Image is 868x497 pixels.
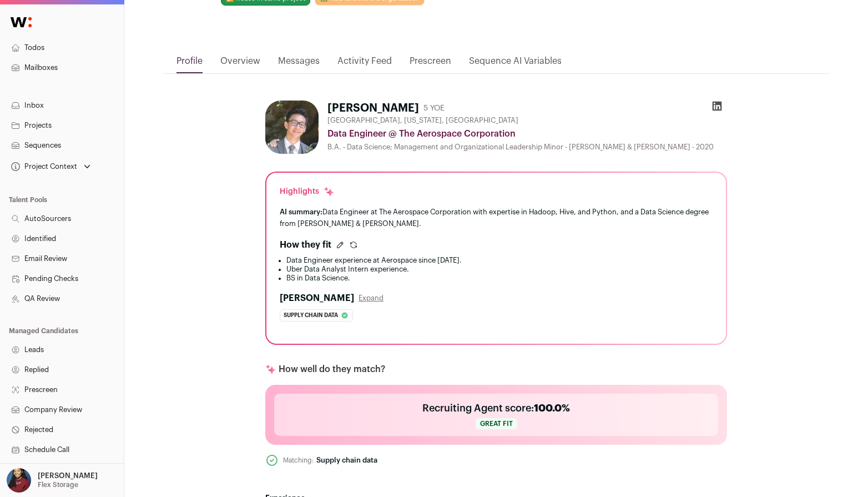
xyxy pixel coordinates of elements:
[280,238,331,252] h2: How they fit
[280,292,354,305] h2: [PERSON_NAME]
[279,363,385,376] p: How well do they match?
[286,265,713,274] li: Uber Data Analyst Intern experience.
[286,256,713,265] li: Data Engineer experience at Aerospace since [DATE].
[38,480,78,489] p: Flex Storage
[534,403,570,413] span: 100.0%
[265,101,319,154] img: 7f0a4259c23d7500436c34cbfb6edf380945ca04113ce2c4fc2dfdf46ec91789.jpg
[359,294,383,303] button: Expand
[9,159,93,174] button: Open dropdown
[278,54,320,73] a: Messages
[476,418,517,429] span: Great fit
[280,208,322,215] span: AI summary:
[410,54,451,73] a: Prescreen
[4,468,100,493] button: Open dropdown
[176,54,203,73] a: Profile
[9,162,77,171] div: Project Context
[327,127,727,140] div: Data Engineer @ The Aerospace Corporation
[337,54,392,73] a: Activity Feed
[280,186,335,197] div: Highlights
[316,456,377,465] div: Supply chain data
[4,11,38,33] img: Wellfound
[422,400,570,416] h2: Recruiting Agent score:
[283,455,314,465] div: Matching:
[286,274,713,283] li: BS in Data Science.
[38,471,98,480] p: [PERSON_NAME]
[327,143,727,152] div: B.A. - Data Science; Management and Organizational Leadership Minor - [PERSON_NAME] & [PERSON_NAM...
[220,54,260,73] a: Overview
[469,54,562,73] a: Sequence AI Variables
[423,103,445,114] div: 5 YOE
[327,101,419,116] h1: [PERSON_NAME]
[280,206,713,229] div: Data Engineer at The Aerospace Corporation with expertise in Hadoop, Hive, and Python, and a Data...
[284,310,338,321] span: Supply chain data
[7,468,31,493] img: 10010497-medium_jpg
[327,116,518,125] span: [GEOGRAPHIC_DATA], [US_STATE], [GEOGRAPHIC_DATA]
